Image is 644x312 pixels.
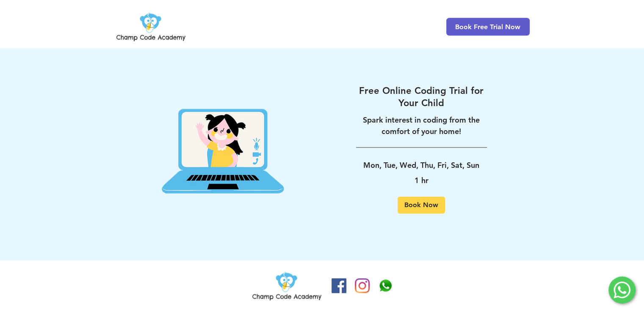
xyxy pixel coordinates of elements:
[115,10,187,43] img: Champ Code Academy Logo PNG.png
[332,278,393,293] ul: Social Bar
[355,278,370,293] img: Instagram
[356,114,487,137] p: Spark interest in coding from the comfort of your home!
[455,23,520,31] span: Book Free Trial Now
[356,158,487,173] p: Mon, Tue, Wed, Thu, Fri, Sat, Sun
[378,278,393,293] img: Champ Code Academy WhatsApp
[332,278,346,293] img: Facebook
[446,18,530,36] a: Book Free Trial Now
[404,202,438,208] span: Book Now
[251,269,323,302] img: Champ Code Academy Logo PNG.png
[356,173,487,188] p: 1 hr
[356,85,487,109] a: Free Online Coding Trial for Your Child
[398,197,445,213] a: Book Now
